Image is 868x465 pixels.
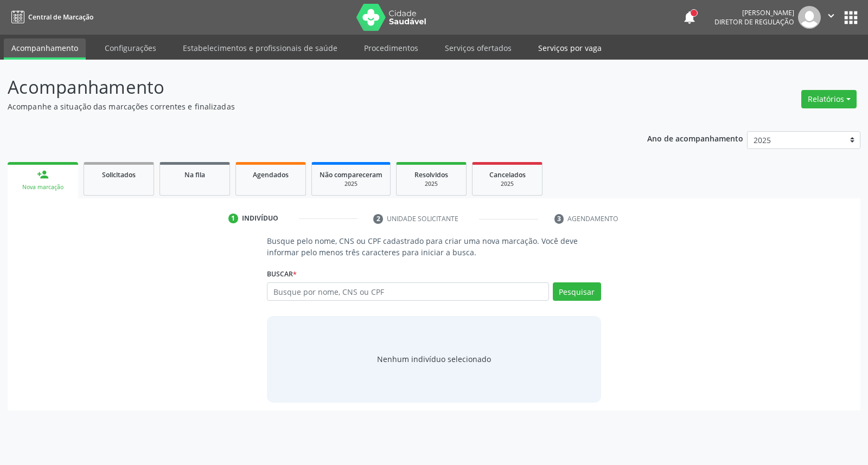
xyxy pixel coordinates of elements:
[175,38,345,57] a: Estabelecimentos e profissionais de saúde
[714,8,794,17] div: [PERSON_NAME]
[798,6,821,29] img: img
[184,170,205,179] span: Na fila
[531,38,609,57] a: Serviços por vaga
[714,17,794,27] span: Diretor de regulação
[841,8,860,27] button: apps
[8,8,93,26] a: Central de Marcação
[414,170,448,179] span: Resolvidos
[320,180,382,188] div: 2025
[647,131,743,145] p: Ano de acompanhamento
[801,90,857,108] button: Relatórios
[228,214,238,223] div: 1
[102,170,136,179] span: Solicitados
[404,180,458,188] div: 2025
[377,353,491,365] div: Nenhum indivíduo selecionado
[480,180,534,188] div: 2025
[437,38,519,57] a: Serviços ofertados
[8,74,604,101] p: Acompanhamento
[253,170,289,179] span: Agendados
[682,10,697,25] button: notifications
[320,170,382,179] span: Não compareceram
[267,282,548,301] input: Busque por nome, CNS ou CPF
[267,235,601,258] p: Busque pelo nome, CNS ou CPF cadastrado para criar uma nova marcação. Você deve informar pelo men...
[97,38,164,57] a: Configurações
[825,10,837,22] i: 
[489,170,526,179] span: Cancelados
[242,214,278,223] div: Indivíduo
[15,183,71,191] div: Nova marcação
[37,169,49,180] div: person_add
[553,282,601,301] button: Pesquisar
[267,266,297,282] label: Buscar
[8,101,604,112] p: Acompanhe a situação das marcações correntes e finalizadas
[821,6,841,29] button: 
[4,38,86,60] a: Acompanhamento
[356,38,426,57] a: Procedimentos
[28,12,93,22] span: Central de Marcação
